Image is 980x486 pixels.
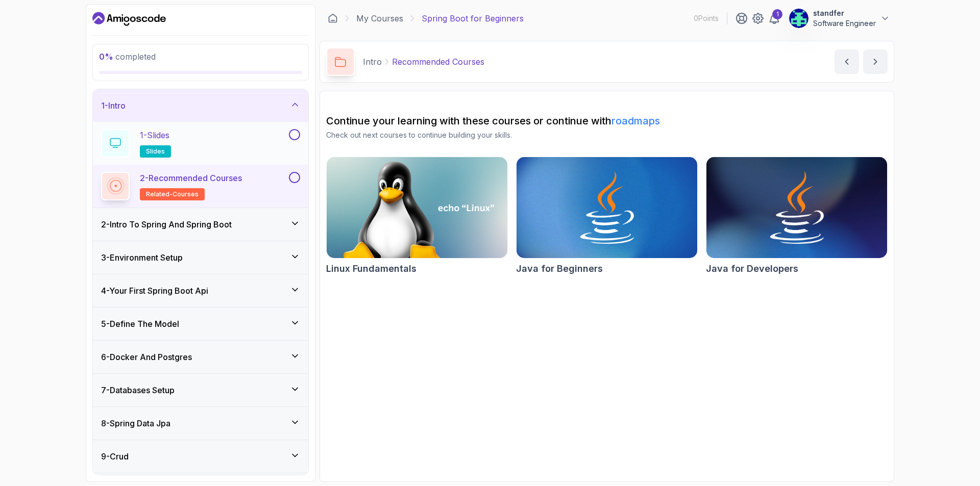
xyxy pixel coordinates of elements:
a: Linux Fundamentals cardLinux Fundamentals [326,157,508,276]
h3: 1 - Intro [101,99,126,112]
img: user profile image [789,9,808,28]
h2: Java for Beginners [516,262,603,276]
button: previous content [835,49,859,74]
h2: Java for Developers [706,262,798,276]
span: related-courses [146,190,199,198]
p: Recommended Courses [392,56,484,68]
h3: 2 - Intro To Spring And Spring Boot [101,218,232,231]
a: 1 [768,12,780,24]
img: Linux Fundamentals card [327,157,507,258]
a: Dashboard [92,11,166,27]
button: user profile imagestandferSoftware Engineer [789,8,890,29]
h3: 4 - Your First Spring Boot Api [101,285,208,297]
button: next content [863,49,888,74]
span: slides [146,147,165,156]
div: 1 [772,9,782,19]
button: 1-Intro [93,89,308,122]
h3: 5 - Define The Model [101,318,179,330]
h3: 7 - Databases Setup [101,384,175,396]
p: Spring Boot for Beginners [422,12,524,24]
p: 2 - Recommended Courses [140,172,242,184]
a: Java for Developers cardJava for Developers [706,157,888,276]
button: 9-Crud [93,440,308,473]
h2: Linux Fundamentals [326,262,416,276]
a: Java for Beginners cardJava for Beginners [516,157,698,276]
img: Java for Developers card [706,157,887,258]
p: 1 - Slides [140,129,169,141]
a: roadmaps [611,115,660,127]
p: Software Engineer [813,18,876,29]
button: 7-Databases Setup [93,374,308,406]
p: standfer [813,8,876,18]
a: My Courses [356,12,403,24]
span: 0 % [99,52,113,62]
h3: 6 - Docker And Postgres [101,351,192,363]
button: 2-Recommended Coursesrelated-courses [101,172,300,200]
h2: Continue your learning with these courses or continue with [326,114,888,128]
button: 8-Spring Data Jpa [93,407,308,440]
button: 1-Slidesslides [101,129,300,158]
p: Intro [363,56,382,68]
button: 5-Define The Model [93,308,308,340]
h3: 9 - Crud [101,450,129,463]
h3: 3 - Environment Setup [101,251,183,264]
p: Check out next courses to continue building your skills. [326,130,888,140]
img: Java for Beginners card [517,157,697,258]
button: 3-Environment Setup [93,241,308,274]
a: Dashboard [328,13,338,23]
button: 2-Intro To Spring And Spring Boot [93,208,308,241]
button: 4-Your First Spring Boot Api [93,274,308,307]
span: completed [99,52,156,62]
button: 6-Docker And Postgres [93,341,308,373]
h3: 8 - Spring Data Jpa [101,417,170,429]
p: 0 Points [694,13,719,23]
